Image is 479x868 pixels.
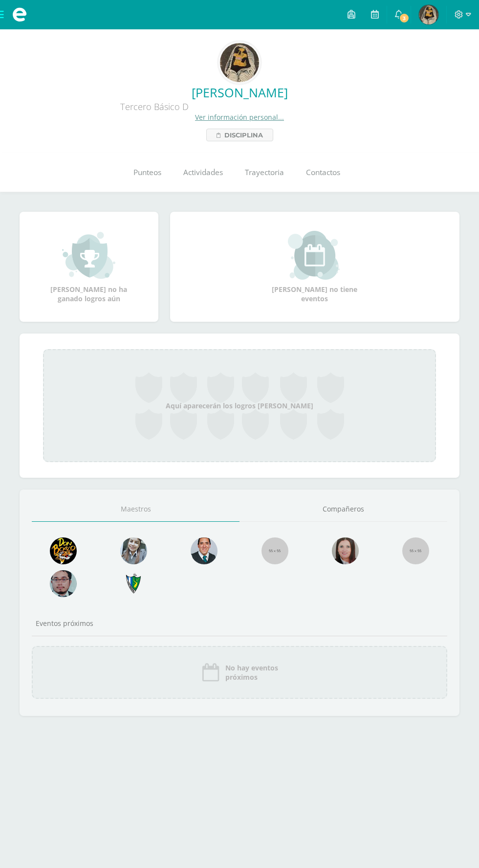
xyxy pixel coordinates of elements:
[50,537,77,564] img: 29fc2a48271e3f3676cb2cb292ff2552.png
[402,537,429,564] img: 55x55
[332,537,359,564] img: 67c3d6f6ad1c930a517675cdc903f95f.png
[266,231,364,303] div: [PERSON_NAME] no tiene eventos
[245,167,284,178] span: Trayectoria
[62,231,115,280] img: achievement_small.png
[261,537,288,564] img: 55x55
[40,231,138,303] div: [PERSON_NAME] no ha ganado logros aún
[225,663,278,682] span: No hay eventos próximos
[32,497,239,522] a: Maestros
[195,112,284,122] a: Ver información personal...
[8,101,301,112] div: Tercero Básico D
[220,43,259,82] img: 8e24f5008e3f43ab6e7f3479cac5f1a5.png
[172,153,234,192] a: Actividades
[306,167,340,178] span: Contactos
[419,5,438,24] img: 8c6996c422e649048f71ba779ca92501.png
[43,349,436,462] div: Aquí aparecerán los logros [PERSON_NAME]
[120,537,147,564] img: 45bd7986b8947ad7e5894cbc9b781108.png
[191,537,218,564] img: eec80b72a0218df6e1b0c014193c2b59.png
[32,619,447,628] div: Eventos próximos
[133,167,161,178] span: Punteos
[201,663,220,682] img: event_icon.png
[239,497,447,522] a: Compañeros
[183,167,223,178] span: Actividades
[122,153,172,192] a: Punteos
[120,570,147,597] img: 7cab5f6743d087d6deff47ee2e57ce0d.png
[234,153,295,192] a: Trayectoria
[288,231,341,280] img: event_small.png
[206,129,273,141] a: Disciplina
[399,13,410,23] span: 3
[50,570,77,597] img: d0e54f245e8330cebada5b5b95708334.png
[295,153,351,192] a: Contactos
[224,129,263,141] span: Disciplina
[8,84,471,101] a: [PERSON_NAME]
